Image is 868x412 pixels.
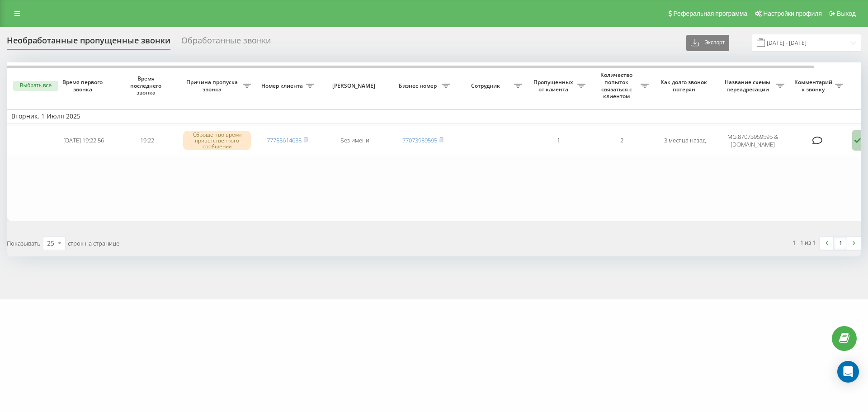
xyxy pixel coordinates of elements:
div: 1 - 1 из 1 [793,238,816,247]
div: Сброшен во время приветственного сообщения [183,131,251,151]
span: Время последнего звонка [123,75,171,96]
span: строк на странице [68,239,119,247]
span: Причина пропуска звонка [183,79,243,93]
span: Настройки профиля [763,10,822,17]
span: Реферальная программа [673,10,747,17]
div: Open Intercom Messenger [837,361,859,383]
td: Без имени [319,125,391,156]
div: 25 [47,239,54,248]
td: 1 [527,125,590,156]
button: Экспорт [686,35,729,51]
td: 19:22 [115,125,179,156]
span: Время первого звонка [59,79,108,93]
span: Выход [837,10,856,17]
div: Обработанные звонки [181,36,271,50]
div: Необработанные пропущенные звонки [7,36,170,50]
span: Бизнес номер [396,82,442,90]
span: Номер клиента [260,82,306,90]
a: 77073959595 [402,136,437,144]
span: Комментарий к звонку [793,79,835,93]
button: Выбрать все [13,81,58,91]
span: Показывать [7,239,41,247]
a: 77753614635 [267,136,302,144]
span: Как долго звонок потерян [660,79,709,93]
span: [PERSON_NAME] [326,82,383,90]
td: [DATE] 19:22:56 [52,125,115,156]
td: 2 [590,125,653,156]
td: 3 месяца назад [653,125,717,156]
span: Пропущенных от клиента [531,79,577,93]
a: 1 [834,237,847,250]
span: Название схемы переадресации [721,79,776,93]
span: Количество попыток связаться с клиентом [594,71,641,99]
span: Сотрудник [459,82,514,90]
td: MG:87073959595 & [DOMAIN_NAME] [717,125,789,156]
